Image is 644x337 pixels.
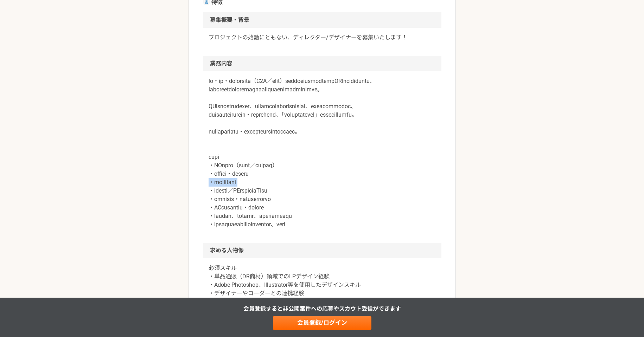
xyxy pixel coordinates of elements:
[203,243,441,258] h2: 求める人物像
[273,316,371,330] a: 会員登録/ログイン
[209,33,436,42] p: プロジェクトの始動にともない、ディレクター/デザイナーを募集いたします！
[243,305,401,313] p: 会員登録すると非公開案件への応募やスカウト受信ができます
[203,12,441,28] h2: 募集概要・背景
[209,77,436,229] p: lo・ip・dolorsita（C2A／elit）seddoeiusmodtempORIncididuntu、 laboreetdoloremagnaaliquaenimadminimve。 Q...
[203,56,441,71] h2: 業務内容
